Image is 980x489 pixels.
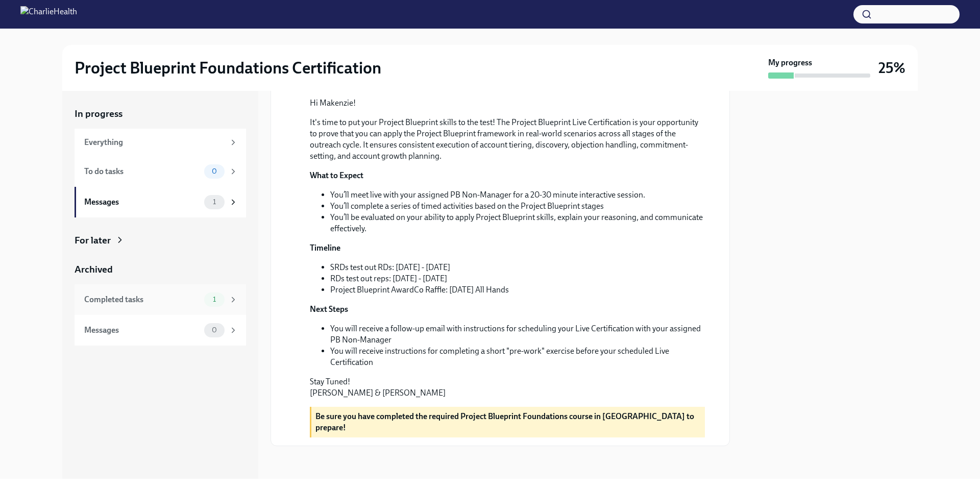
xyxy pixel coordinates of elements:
[75,58,381,78] h2: Project Blueprint Foundations Certification
[84,166,200,177] div: To do tasks
[330,189,705,201] li: You’ll meet live with your assigned PB Non-Manager for a 20-30 minute interactive session.
[310,376,705,399] p: Stay Tuned! [PERSON_NAME] & [PERSON_NAME]
[310,304,348,314] strong: Next Steps
[330,346,705,368] li: You will receive instructions for completing a short "pre-work" exercise before your scheduled Li...
[20,6,77,22] img: CharlieHealth
[768,57,812,68] strong: My progress
[207,296,222,303] span: 1
[310,243,340,253] strong: Timeline
[75,129,246,156] a: Everything
[315,411,694,432] strong: Be sure you have completed the required Project Blueprint Foundations course in [GEOGRAPHIC_DATA]...
[75,315,246,346] a: Messages0
[75,284,246,315] a: Completed tasks1
[75,107,246,120] a: In progress
[84,137,225,148] div: Everything
[206,167,223,175] span: 0
[75,187,246,217] a: Messages1
[84,325,200,336] div: Messages
[310,117,705,162] p: It's time to put your Project Blueprint skills to the test! The Project Blueprint Live Certificat...
[330,212,705,234] li: You’ll be evaluated on your ability to apply Project Blueprint skills, explain your reasoning, an...
[206,326,223,334] span: 0
[878,59,905,77] h3: 25%
[330,323,705,346] li: You will receive a follow-up email with instructions for scheduling your Live Certification with ...
[310,97,705,109] p: Hi Makenzie!
[75,234,246,247] a: For later
[207,198,222,206] span: 1
[75,156,246,187] a: To do tasks0
[310,170,363,180] strong: What to Expect
[330,201,705,212] li: You’ll complete a series of timed activities based on the Project Blueprint stages
[75,263,246,276] a: Archived
[330,273,705,284] li: RDs test out reps: [DATE] - [DATE]
[330,284,705,296] li: Project Blueprint AwardCo Raffle: [DATE] All Hands
[330,262,705,273] li: SRDs test out RDs: [DATE] - [DATE]
[75,234,111,247] div: For later
[84,197,200,208] div: Messages
[84,294,200,305] div: Completed tasks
